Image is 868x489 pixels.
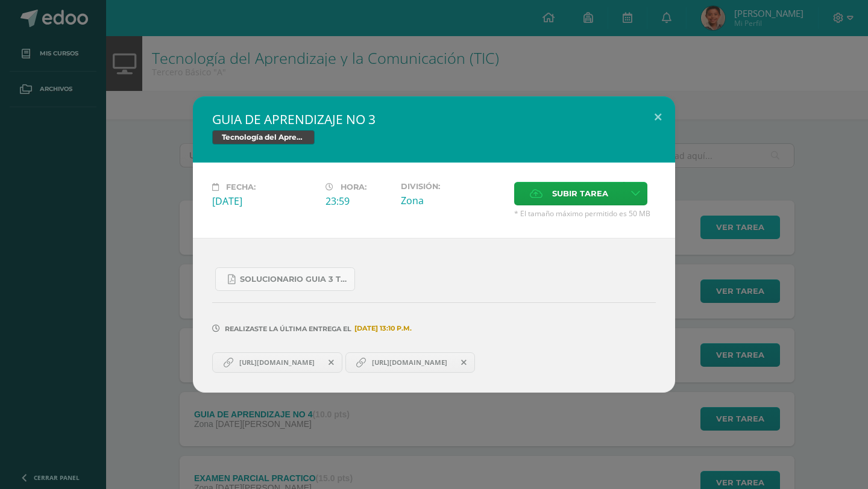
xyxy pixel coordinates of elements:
button: Close (Esc) [641,96,675,137]
h2: GUIA DE APRENDIZAJE NO 3 [212,111,656,128]
span: Realizaste la última entrega el [225,325,351,333]
span: Remover entrega [454,356,474,369]
span: [URL][DOMAIN_NAME] [366,358,453,367]
div: [DATE] [212,195,316,208]
a: [URL][DOMAIN_NAME] [345,352,476,373]
div: 23:59 [325,195,391,208]
span: * El tamaño máximo permitido es 50 MB [514,208,656,219]
span: Fecha: [226,182,256,192]
span: Tecnología del Aprendizaje y la Comunicación (TIC) [212,130,315,145]
span: SOLUCIONARIO GUIA 3 TKINTER PYTHON III BASICO PROBLEMAS INTERMEDIOS.pdf [240,275,348,284]
div: Zona [401,194,505,207]
span: Subir tarea [552,182,608,205]
a: [URL][DOMAIN_NAME] [212,352,342,373]
span: Hora: [341,182,366,192]
a: SOLUCIONARIO GUIA 3 TKINTER PYTHON III BASICO PROBLEMAS INTERMEDIOS.pdf [215,267,355,291]
span: [URL][DOMAIN_NAME] [233,358,321,367]
span: Remover entrega [321,356,342,369]
label: División: [401,182,505,191]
